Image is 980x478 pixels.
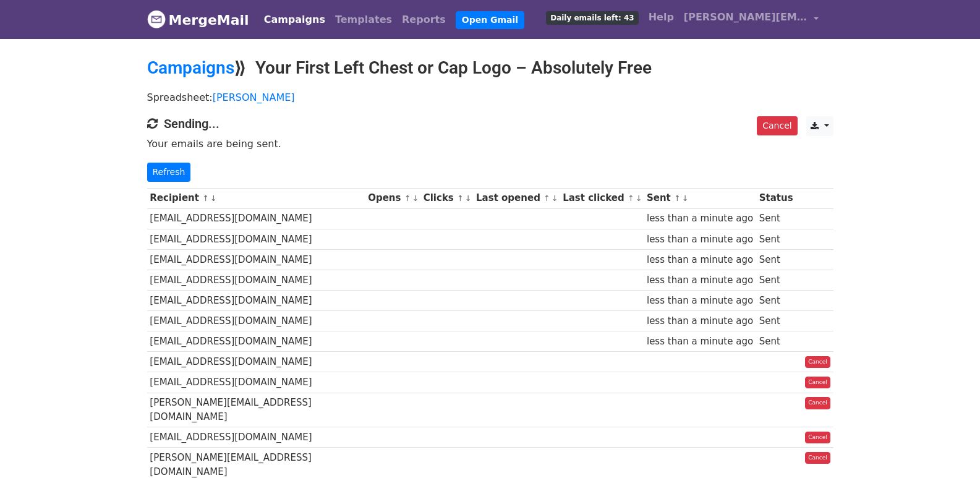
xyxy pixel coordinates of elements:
a: MergeMail [147,7,249,33]
a: ↓ [636,194,642,203]
th: Clicks [420,188,473,208]
a: ↓ [682,194,689,203]
td: Sent [756,208,796,229]
a: ↓ [412,194,419,203]
td: Sent [756,311,796,331]
th: Status [756,188,796,208]
p: Spreadsheet: [147,91,833,104]
img: MergeMail logo [147,10,166,28]
td: [EMAIL_ADDRESS][DOMAIN_NAME] [147,311,365,331]
td: Sent [756,229,796,249]
a: ↑ [404,194,411,203]
a: Help [644,5,679,30]
td: [EMAIL_ADDRESS][DOMAIN_NAME] [147,291,365,311]
div: less than a minute ago [647,294,753,308]
a: Templates [330,7,397,32]
th: Sent [644,188,756,208]
th: Opens [365,188,420,208]
div: less than a minute ago [647,211,753,226]
span: [PERSON_NAME][EMAIL_ADDRESS][DOMAIN_NAME] [684,10,807,25]
a: ↑ [457,194,464,203]
a: Campaigns [147,58,234,78]
div: less than a minute ago [647,253,753,267]
div: less than a minute ago [647,335,753,349]
a: Cancel [757,116,797,135]
td: [PERSON_NAME][EMAIL_ADDRESS][DOMAIN_NAME] [147,393,365,427]
td: Sent [756,291,796,311]
a: Cancel [805,356,830,369]
td: [EMAIL_ADDRESS][DOMAIN_NAME] [147,270,365,290]
a: ↓ [465,194,472,203]
div: less than a minute ago [647,233,753,247]
h2: ⟫ Your First Left Chest or Cap Logo – Absolutely Free [147,58,833,79]
td: [EMAIL_ADDRESS][DOMAIN_NAME] [147,352,365,372]
td: [EMAIL_ADDRESS][DOMAIN_NAME] [147,208,365,229]
a: [PERSON_NAME] [213,92,295,103]
td: [EMAIL_ADDRESS][DOMAIN_NAME] [147,249,365,270]
a: Cancel [805,452,830,464]
a: Cancel [805,432,830,444]
a: ↑ [202,194,209,203]
div: less than a minute ago [647,273,753,288]
a: Refresh [147,163,191,182]
td: Sent [756,270,796,290]
td: Sent [756,249,796,270]
a: Cancel [805,377,830,389]
td: [EMAIL_ADDRESS][DOMAIN_NAME] [147,229,365,249]
a: Cancel [805,397,830,409]
th: Last clicked [560,188,644,208]
th: Last opened [473,188,560,208]
td: [EMAIL_ADDRESS][DOMAIN_NAME] [147,372,365,393]
td: [EMAIL_ADDRESS][DOMAIN_NAME] [147,331,365,352]
a: Daily emails left: 43 [541,5,643,30]
a: ↑ [543,194,550,203]
th: Recipient [147,188,365,208]
div: less than a minute ago [647,314,753,328]
span: Daily emails left: 43 [546,11,638,25]
a: Open Gmail [456,11,524,29]
h4: Sending... [147,116,833,131]
a: ↓ [210,194,217,203]
a: [PERSON_NAME][EMAIL_ADDRESS][DOMAIN_NAME] [679,5,824,34]
a: ↑ [674,194,681,203]
p: Your emails are being sent. [147,137,833,150]
a: ↑ [628,194,634,203]
td: Sent [756,331,796,352]
a: ↓ [552,194,558,203]
a: Reports [397,7,451,32]
a: Campaigns [259,7,330,32]
td: [EMAIL_ADDRESS][DOMAIN_NAME] [147,427,365,448]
